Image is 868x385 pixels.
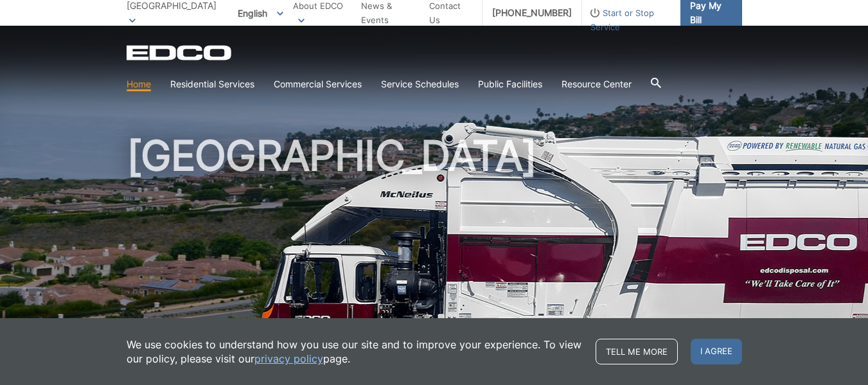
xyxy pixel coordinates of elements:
[274,77,362,91] a: Commercial Services
[478,77,542,91] a: Public Facilities
[381,77,459,91] a: Service Schedules
[127,77,151,91] a: Home
[596,339,678,364] a: Tell me more
[254,352,323,366] a: privacy policy
[127,337,583,366] p: We use cookies to understand how you use our site and to improve your experience. To view our pol...
[127,45,233,60] a: EDCD logo. Return to the homepage.
[691,339,742,364] span: I agree
[228,3,293,24] span: English
[170,77,254,91] a: Residential Services
[562,77,632,91] a: Resource Center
